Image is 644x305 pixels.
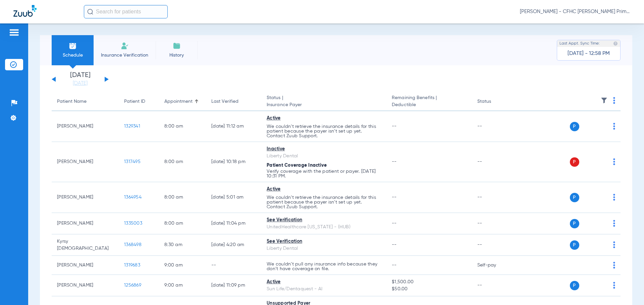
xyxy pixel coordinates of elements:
span: [DATE] - 12:58 PM [568,50,610,57]
img: group-dot-blue.svg [613,97,615,104]
iframe: Chat Widget [610,273,644,305]
td: [PERSON_NAME] [52,256,119,275]
div: Patient ID [124,98,154,105]
img: hamburger-icon [9,28,19,36]
img: group-dot-blue.svg [613,262,615,269]
div: Active [267,115,381,122]
span: Deductible [392,101,466,108]
td: [PERSON_NAME] [52,111,119,142]
div: Active [267,186,381,193]
td: [DATE] 4:20 AM [206,234,261,256]
td: -- [206,256,261,275]
div: Inactive [267,146,381,153]
span: 1329341 [124,124,140,129]
span: Last Appt. Sync Time: [559,40,600,47]
span: 1368498 [124,242,142,247]
div: Appointment [164,98,201,105]
td: 8:00 AM [159,182,206,213]
img: Manual Insurance Verification [121,42,129,50]
span: $1,500.00 [392,279,466,286]
li: [DATE] [60,72,100,87]
td: [PERSON_NAME] [52,142,119,182]
span: 1335003 [124,221,142,226]
td: -- [472,182,517,213]
img: group-dot-blue.svg [613,241,615,248]
img: group-dot-blue.svg [613,123,615,130]
td: -- [472,111,517,142]
span: P [570,281,579,290]
span: 1256869 [124,283,141,288]
img: History [173,42,181,50]
span: Insurance Verification [99,52,151,59]
span: P [570,240,579,250]
th: Status [472,92,517,111]
p: We couldn’t retrieve the insurance details for this patient because the payer isn’t set up yet. C... [267,195,381,209]
td: [DATE] 5:01 AM [206,182,261,213]
div: Liberty Dental [267,153,381,160]
td: [PERSON_NAME] [52,182,119,213]
div: Sun Life/Dentaquest - AI [267,286,381,293]
span: -- [392,263,397,268]
td: -- [472,142,517,182]
span: Schedule [57,52,89,59]
div: Active [267,279,381,286]
a: [DATE] [60,80,100,87]
span: $50.00 [392,286,466,293]
img: group-dot-blue.svg [613,194,615,201]
td: -- [472,213,517,234]
img: Schedule [69,42,77,50]
td: Self-pay [472,256,517,275]
span: P [570,219,579,228]
div: Last Verified [211,98,238,105]
p: We couldn’t pull any insurance info because they don’t have coverage on file. [267,262,381,271]
td: [DATE] 10:18 PM [206,142,261,182]
img: Zuub Logo [13,5,37,17]
img: Search Icon [87,9,93,15]
span: P [570,157,579,167]
span: -- [392,159,397,164]
span: P [570,122,579,131]
span: -- [392,221,397,226]
td: -- [472,234,517,256]
span: P [570,193,579,202]
div: See Verification [267,217,381,224]
span: 1364954 [124,195,142,200]
td: [DATE] 11:12 AM [206,111,261,142]
th: Status | [261,92,386,111]
span: [PERSON_NAME] - CFHC [PERSON_NAME] Primary Care Dental [520,8,631,15]
div: See Verification [267,238,381,245]
div: Patient ID [124,98,145,105]
p: We couldn’t retrieve the insurance details for this patient because the payer isn’t set up yet. C... [267,124,381,138]
span: -- [392,242,397,247]
img: last sync help info [613,41,618,46]
td: [PERSON_NAME] [52,275,119,296]
div: Last Verified [211,98,256,105]
img: group-dot-blue.svg [613,220,615,227]
td: [PERSON_NAME] [52,213,119,234]
span: -- [392,195,397,200]
div: Patient Name [57,98,113,105]
img: filter.svg [601,97,607,104]
span: -- [392,124,397,129]
input: Search for patients [84,5,168,18]
div: Patient Name [57,98,87,105]
td: Kyrsy [DEMOGRAPHIC_DATA] [52,234,119,256]
span: Insurance Payer [267,101,381,108]
td: 8:00 AM [159,213,206,234]
td: 8:00 AM [159,142,206,182]
span: 1317495 [124,159,141,164]
div: UnitedHealthcare [US_STATE] - (HUB) [267,224,381,231]
td: 8:00 AM [159,111,206,142]
span: History [161,52,193,59]
td: [DATE] 11:04 PM [206,213,261,234]
td: -- [472,275,517,296]
span: 1319683 [124,263,140,268]
img: group-dot-blue.svg [613,158,615,165]
span: Patient Coverage Inactive [267,163,327,168]
td: [DATE] 11:09 PM [206,275,261,296]
div: Liberty Dental [267,245,381,252]
th: Remaining Benefits | [386,92,472,111]
td: 8:30 AM [159,234,206,256]
td: 9:00 AM [159,275,206,296]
